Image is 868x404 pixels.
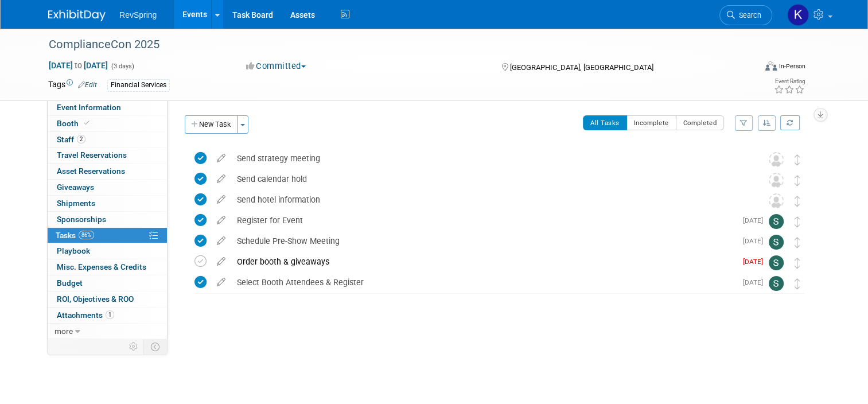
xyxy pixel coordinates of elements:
[743,258,769,266] span: [DATE]
[769,152,784,167] img: Unassigned
[185,115,238,134] button: New Task
[211,236,231,246] a: edit
[48,196,167,211] a: Shipments
[48,259,167,275] a: Misc. Expenses & Credits
[45,34,741,55] div: ComplianceCon 2025
[73,61,84,70] span: to
[694,60,805,77] div: Event Format
[144,339,168,354] td: Toggle Event Tabs
[57,182,94,192] span: Giveaways
[48,116,167,131] a: Booth
[231,211,736,230] div: Register for Event
[57,246,90,255] span: Playbook
[774,79,805,84] div: Event Rating
[211,153,231,164] a: edit
[780,115,800,130] a: Refresh
[57,150,127,160] span: Travel Reservations
[769,276,784,291] img: Shannon Battenfeld
[57,119,92,128] span: Booth
[743,216,769,224] span: [DATE]
[48,147,167,163] a: Travel Reservations
[107,79,170,91] div: Financial Services
[48,292,167,307] a: ROI, Objectives & ROO
[48,324,167,339] a: more
[48,212,167,227] a: Sponsorships
[48,10,106,21] img: ExhibitDay
[795,196,800,207] i: Move task
[676,115,725,130] button: Completed
[48,79,97,92] td: Tags
[57,103,121,112] span: Event Information
[769,214,784,229] img: Shannon Battenfeld
[795,278,800,289] i: Move task
[48,228,167,243] a: Tasks86%
[211,257,231,267] a: edit
[769,255,784,270] img: Shannon Battenfeld
[57,215,106,224] span: Sponsorships
[48,132,167,147] a: Staff2
[242,60,310,72] button: Committed
[779,62,805,71] div: In-Person
[48,164,167,179] a: Asset Reservations
[769,193,784,208] img: Unassigned
[765,61,777,71] img: Format-Inperson.png
[84,120,89,126] i: Booth reservation complete
[795,237,800,248] i: Move task
[231,231,736,251] div: Schedule Pre-Show Meeting
[57,135,85,144] span: Staff
[795,258,800,269] i: Move task
[124,339,144,354] td: Personalize Event Tab Strip
[231,252,736,271] div: Order booth & giveaways
[211,195,231,205] a: edit
[211,174,231,184] a: edit
[583,115,627,130] button: All Tasks
[231,169,746,189] div: Send calendar hold
[48,100,167,115] a: Event Information
[77,135,85,143] span: 2
[626,115,676,130] button: Incomplete
[48,180,167,195] a: Giveaways
[48,243,167,259] a: Playbook
[743,278,769,286] span: [DATE]
[48,60,108,71] span: [DATE] [DATE]
[57,262,146,271] span: Misc. Expenses & Credits
[57,310,114,320] span: Attachments
[719,5,772,25] a: Search
[48,275,167,291] a: Budget
[110,63,134,70] span: (3 days)
[211,277,231,288] a: edit
[795,154,800,165] i: Move task
[795,216,800,227] i: Move task
[231,273,736,292] div: Select Booth Attendees & Register
[795,175,800,186] i: Move task
[57,278,83,288] span: Budget
[79,231,94,239] span: 86%
[211,215,231,226] a: edit
[769,235,784,250] img: Shannon Battenfeld
[57,294,134,304] span: ROI, Objectives & ROO
[78,81,97,89] a: Edit
[56,231,94,240] span: Tasks
[743,237,769,245] span: [DATE]
[510,63,653,72] span: [GEOGRAPHIC_DATA], [GEOGRAPHIC_DATA]
[55,327,73,336] span: more
[769,173,784,188] img: Unassigned
[231,149,746,168] div: Send strategy meeting
[119,10,157,20] span: RevSpring
[787,4,809,26] img: Kelsey Culver
[57,166,125,176] span: Asset Reservations
[735,11,761,20] span: Search
[48,308,167,323] a: Attachments1
[57,199,95,208] span: Shipments
[231,190,746,209] div: Send hotel information
[106,310,114,319] span: 1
